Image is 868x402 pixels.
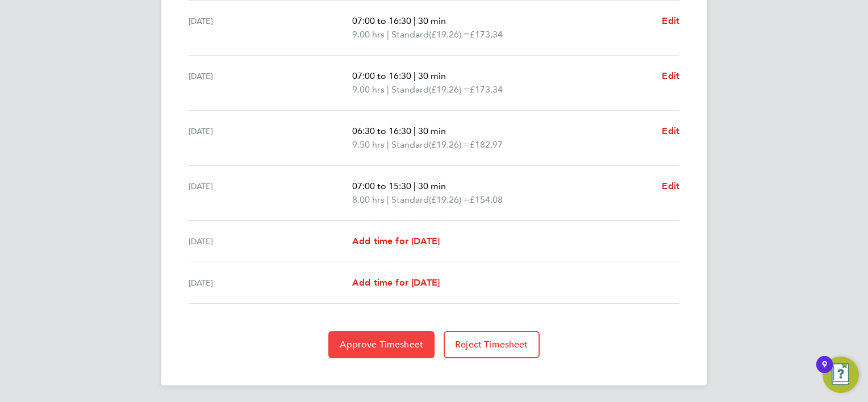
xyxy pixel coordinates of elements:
a: Add time for [DATE] [352,235,440,248]
a: Edit [662,14,679,28]
span: 8.00 hrs [352,194,385,205]
span: Approve Timesheet [340,339,423,350]
span: 06:30 to 16:30 [352,125,411,136]
span: | [387,84,389,95]
button: Approve Timesheet [328,331,435,358]
a: Edit [662,69,679,83]
span: 30 min [418,181,446,191]
span: 07:00 to 16:30 [352,70,411,81]
span: Edit [662,15,679,26]
div: [DATE] [189,124,352,152]
span: Edit [662,125,679,136]
span: 9.00 hrs [352,29,385,40]
div: 9 [822,365,827,379]
div: [DATE] [189,69,352,97]
span: Add time for [DATE] [352,236,440,246]
span: Standard [391,138,429,152]
span: 30 min [418,125,446,136]
span: (£19.26) = [429,139,470,150]
div: [DATE] [189,276,352,290]
span: £154.08 [470,194,503,205]
span: Standard [391,83,429,97]
button: Open Resource Center, 9 new notifications [823,357,859,393]
span: £182.97 [470,139,503,150]
span: | [387,194,389,205]
span: | [414,15,416,26]
span: | [414,125,416,136]
span: 07:00 to 15:30 [352,181,411,191]
span: Reject Timesheet [455,339,528,350]
span: 9.50 hrs [352,139,385,150]
div: [DATE] [189,14,352,41]
span: Edit [662,70,679,81]
span: Standard [391,28,429,41]
span: | [414,70,416,81]
div: [DATE] [189,235,352,248]
div: [DATE] [189,179,352,207]
span: 30 min [418,70,446,81]
span: £173.34 [470,84,503,95]
a: Edit [662,179,679,193]
span: 30 min [418,15,446,26]
span: | [387,29,389,40]
span: (£19.26) = [429,84,470,95]
span: £173.34 [470,29,503,40]
span: Edit [662,181,679,191]
button: Reject Timesheet [444,331,540,358]
a: Add time for [DATE] [352,276,440,290]
span: Standard [391,193,429,207]
span: Add time for [DATE] [352,277,440,288]
span: (£19.26) = [429,29,470,40]
span: 9.00 hrs [352,84,385,95]
span: | [414,181,416,191]
span: 07:00 to 16:30 [352,15,411,26]
span: (£19.26) = [429,194,470,205]
a: Edit [662,124,679,138]
span: | [387,139,389,150]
